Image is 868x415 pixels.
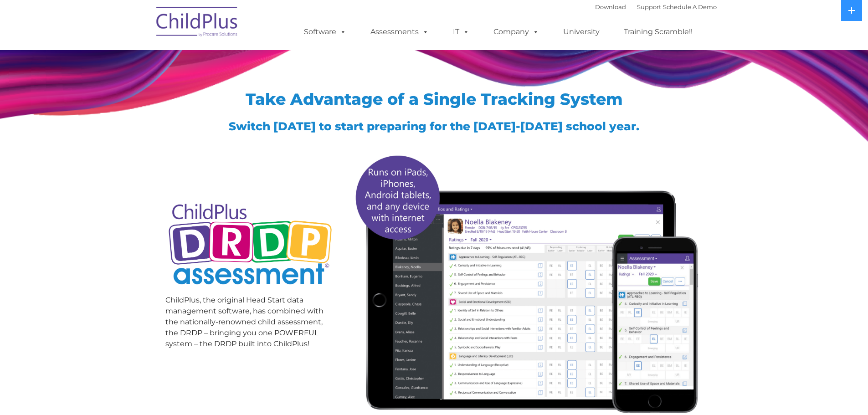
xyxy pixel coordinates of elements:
[554,23,609,41] a: University
[361,23,438,41] a: Assessments
[615,23,702,41] a: Training Scramble!!
[595,3,626,10] a: Download
[165,194,335,297] img: Copyright - DRDP Logo
[663,3,717,10] a: Schedule A Demo
[595,3,717,10] font: |
[444,23,478,41] a: IT
[152,0,243,46] img: ChildPlus by Procare Solutions
[484,23,548,41] a: Company
[246,89,623,109] span: Take Advantage of a Single Tracking System
[165,296,324,348] span: ChildPlus, the original Head Start data management software, has combined with the nationally-ren...
[229,119,639,133] span: Switch [DATE] to start preparing for the [DATE]-[DATE] school year.
[637,3,661,10] a: Support
[295,23,355,41] a: Software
